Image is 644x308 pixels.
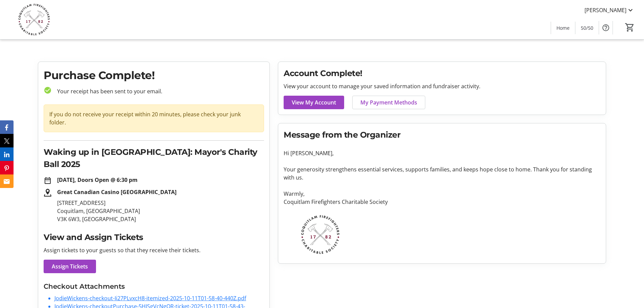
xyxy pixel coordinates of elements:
[284,82,600,90] p: View your account to manage your saved information and fundraiser activity.
[44,146,264,170] h2: Waking up in [GEOGRAPHIC_DATA]: Mayor's Charity Ball 2025
[54,294,246,302] a: JodieWickens-checkout-Ii27PLvxcH8-itemized-2025-10-11T01-58-40-440Z.pdf
[624,21,636,33] button: Cart
[599,21,613,34] button: Help
[360,98,417,106] span: My Payment Methods
[284,96,344,109] a: View My Account
[57,176,138,184] strong: [DATE], Doors Open @ 6:30 pm
[44,281,264,291] h3: Checkout Attachments
[551,22,575,34] a: Home
[579,5,640,16] button: [PERSON_NAME]
[284,198,600,206] p: Coquitlam Firefighters Charitable Society
[575,22,599,34] a: 50/50
[44,104,264,132] div: If you do not receive your receipt within 20 minutes, please check your junk folder.
[57,199,264,223] p: [STREET_ADDRESS] Coquitlam, [GEOGRAPHIC_DATA] V3K 6W3, [GEOGRAPHIC_DATA]
[284,165,600,182] p: Your generosity strengthens essential services, supports families, and keeps hope close to home. ...
[44,231,264,243] h2: View and Assign Tickets
[581,24,593,31] span: 50/50
[4,3,64,37] img: Coquitlam Firefighters Charitable Society's Logo
[44,67,264,84] h1: Purchase Complete!
[52,262,88,270] span: Assign Tickets
[44,176,52,185] mat-icon: date_range
[556,24,570,31] span: Home
[585,6,626,14] span: [PERSON_NAME]
[284,129,600,141] h2: Message from the Organizer
[284,67,600,79] h2: Account Complete!
[292,98,336,106] span: View My Account
[284,149,600,157] p: Hi [PERSON_NAME],
[44,86,52,94] mat-icon: check_circle
[44,246,264,254] p: Assign tickets to your guests so that they receive their tickets.
[284,190,600,198] p: Warmly,
[52,87,264,95] p: Your receipt has been sent to your email.
[284,214,357,255] img: Coquitlam Firefighters Charitable Society logo
[44,260,96,273] a: Assign Tickets
[352,96,425,109] a: My Payment Methods
[57,188,176,196] strong: Great Canadian Casino [GEOGRAPHIC_DATA]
